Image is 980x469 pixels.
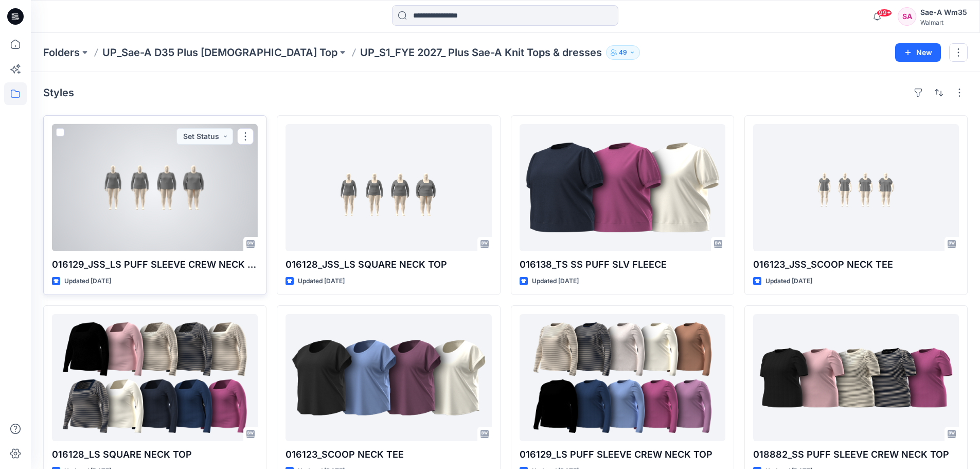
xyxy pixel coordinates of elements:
[753,447,959,462] p: 018882_SS PUFF SLEEVE CREW NECK TOP
[298,276,345,287] p: Updated [DATE]
[52,124,258,251] a: 016129_JSS_LS PUFF SLEEVE CREW NECK TOP
[898,7,916,26] div: SA
[753,314,959,441] a: 018882_SS PUFF SLEEVE CREW NECK TOP
[286,314,491,441] a: 016123_SCOOP NECK TEE
[619,47,627,58] p: 49
[753,257,959,272] p: 016123_JSS_SCOOP NECK TEE
[102,45,337,60] a: UP_Sae-A D35 Plus [DEMOGRAPHIC_DATA] Top
[920,6,967,19] div: Sae-A Wm35
[532,276,579,287] p: Updated [DATE]
[520,124,725,251] a: 016138_TS SS PUFF SLV FLEECE
[520,314,725,441] a: 016129_LS PUFF SLEEVE CREW NECK TOP
[606,45,640,60] button: 49
[765,276,812,287] p: Updated [DATE]
[52,314,258,441] a: 016128_LS SQUARE NECK TOP
[877,9,892,17] span: 99+
[520,257,725,272] p: 016138_TS SS PUFF SLV FLEECE
[52,257,258,272] p: 016129_JSS_LS PUFF SLEEVE CREW NECK TOP
[286,257,491,272] p: 016128_JSS_LS SQUARE NECK TOP
[43,45,80,60] a: Folders
[920,19,967,26] div: Walmart
[64,276,111,287] p: Updated [DATE]
[286,124,491,251] a: 016128_JSS_LS SQUARE NECK TOP
[286,447,491,462] p: 016123_SCOOP NECK TEE
[52,447,258,462] p: 016128_LS SQUARE NECK TOP
[520,447,725,462] p: 016129_LS PUFF SLEEVE CREW NECK TOP
[43,86,74,99] h4: Styles
[360,45,602,60] p: UP_S1_FYE 2027_ Plus Sae-A Knit Tops & dresses
[753,124,959,251] a: 016123_JSS_SCOOP NECK TEE
[895,43,941,62] button: New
